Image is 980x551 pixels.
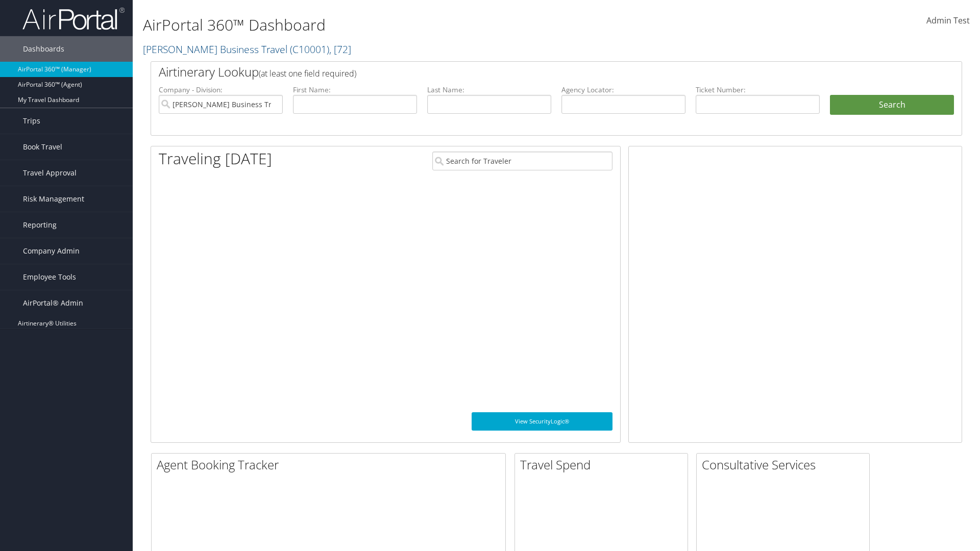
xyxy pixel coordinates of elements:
label: Last Name: [427,85,551,95]
label: Company - Division: [159,85,283,95]
button: Search [830,95,954,115]
h2: Consultative Services [702,456,869,473]
span: Travel Approval [23,160,77,186]
a: Admin Test [926,5,970,37]
span: Employee Tools [23,264,76,290]
span: ( C10001 ) [290,42,329,56]
span: Book Travel [23,134,62,160]
span: , [ 72 ] [329,42,351,56]
h2: Travel Spend [520,456,688,473]
label: Ticket Number: [696,85,820,95]
span: (at least one field required) [259,68,356,79]
span: Company Admin [23,238,80,264]
span: Admin Test [926,15,970,26]
a: [PERSON_NAME] Business Travel [143,42,351,56]
input: Search for Traveler [432,152,612,170]
h1: AirPortal 360™ Dashboard [143,14,694,36]
span: Trips [23,108,40,134]
span: Dashboards [23,36,64,62]
span: Reporting [23,212,57,238]
span: Risk Management [23,186,84,212]
label: First Name: [293,85,417,95]
label: Agency Locator: [561,85,685,95]
h2: Agent Booking Tracker [157,456,505,473]
h1: Traveling [DATE] [159,148,272,169]
h2: Airtinerary Lookup [159,63,887,81]
img: airportal-logo.png [22,7,125,31]
span: AirPortal® Admin [23,290,83,316]
a: View SecurityLogic® [472,412,612,431]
